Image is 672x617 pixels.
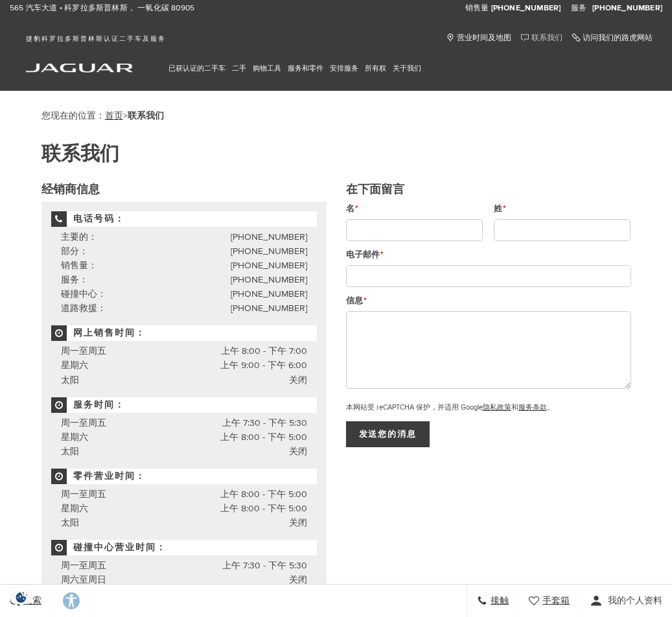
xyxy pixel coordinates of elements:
[547,403,554,412] font: 。
[61,288,106,299] font: 碰撞中心：
[231,231,307,242] a: [PHONE_NUMBER]
[41,137,119,167] font: 联系我们
[465,3,489,13] font: 销售量
[389,57,424,80] a: 关于我们
[583,33,653,43] font: 访问我们的路虎网站
[73,213,126,224] font: 电话号码：
[494,204,502,214] font: 姓
[10,3,194,14] a: 565 汽车大道 • 科罗拉多斯普林斯， 一氧化碳 80905
[483,403,511,412] a: 隐私政策
[521,32,562,43] a: 联系我们
[19,33,172,43] a: 捷豹科罗拉多斯普林斯认证二手车及服务
[73,399,126,410] font: 服务时间：
[61,560,106,571] font: 周一至周五
[592,3,662,13] font: [PHONE_NUMBER]
[61,375,79,386] font: 太阳
[171,3,194,13] font: 80905
[168,64,226,73] font: 已获认证的二手车
[73,542,167,553] font: 碰撞中心营业时间：
[6,590,36,604] img: 退出图标
[165,57,229,80] a: 已获认证的二手车
[393,64,421,73] font: 关于我们
[220,360,307,371] font: 上午 9:00 - 下午 6:00
[346,403,483,412] font: 本网站受 reCAPTCHA 保护，并适用 Google
[61,574,106,585] font: 周六至周日
[6,590,36,604] section: 点击打开 Cookie 同意模式
[221,345,307,356] font: 上午 8:00 - 下午 7:00
[330,64,358,73] font: 安排服务
[289,574,307,585] font: 关闭
[518,403,547,412] a: 服务条款
[457,33,511,43] font: 营业时间及地图
[61,231,97,242] font: 主要的：
[61,345,106,356] font: 周一至周五
[73,471,146,482] font: 零件营业时间：
[26,62,133,73] a: 美洲虎
[222,417,307,428] font: 上午 7:30 - 下午 5:30
[41,110,105,121] font: 您现在的位置：
[123,110,128,121] font: >
[346,421,430,447] input: 发送您的消息
[519,585,580,617] a: 手套箱
[289,446,307,457] font: 关闭
[229,57,249,80] a: 二手
[165,57,424,80] nav: 主导航
[232,64,246,73] font: 二手
[346,250,380,260] font: 电子邮件
[284,57,327,80] a: 服务和零件
[542,595,570,606] font: 手套箱
[61,446,79,457] font: 太阳
[289,517,307,528] font: 关闭
[64,3,135,13] font: 科罗拉多斯普林斯，
[288,64,323,73] font: 服务和零件
[73,327,146,338] font: 网上销售时间：
[608,595,662,606] font: 我的个人资料
[10,3,62,13] font: 565 汽车大道 •
[61,417,106,428] font: 周一至周五
[231,288,307,299] font: [PHONE_NUMBER]
[231,303,307,314] a: [PHONE_NUMBER]
[61,432,88,443] font: 星期六
[231,274,307,285] a: [PHONE_NUMBER]
[222,560,307,571] font: 上午 7:30 - 下午 5:30
[61,246,88,257] font: 部分：
[61,260,97,271] font: 销售量：
[491,595,509,606] font: 接触
[220,432,307,443] font: 上午 8:00 - 下午 5:00
[61,360,88,371] font: 星期六
[572,32,653,43] a: 访问我们的路虎网站
[26,64,133,73] img: 捷豹
[41,179,100,197] font: 经销商信息
[289,375,307,386] font: 关闭
[61,517,79,528] font: 太阳
[61,503,88,514] font: 星期六
[220,489,307,500] font: 上午 8:00 - 下午 5:00
[61,274,88,285] font: 服务：
[327,57,362,80] a: 安排服务
[346,179,404,197] font: 在下面留言
[26,33,166,43] font: 捷豹科罗拉多斯普林斯认证二手车及服务
[41,110,631,122] div: 面包屑
[491,3,561,13] font: [PHONE_NUMBER]
[346,204,354,214] font: 名
[580,585,672,617] button: 打开用户资料菜单
[128,110,164,121] font: 联系我们
[571,3,586,13] font: 服务
[253,64,281,73] font: 购物工具
[137,3,169,13] font: 一氧化碳
[61,489,106,500] font: 周一至周五
[446,32,511,43] a: 营业时间及地图
[592,3,662,14] a: [PHONE_NUMBER]
[105,110,123,121] a: 首页
[231,260,307,271] a: [PHONE_NUMBER]
[531,33,562,43] font: 联系我们
[61,303,106,314] font: 道路救援：
[231,246,307,257] a: [PHONE_NUMBER]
